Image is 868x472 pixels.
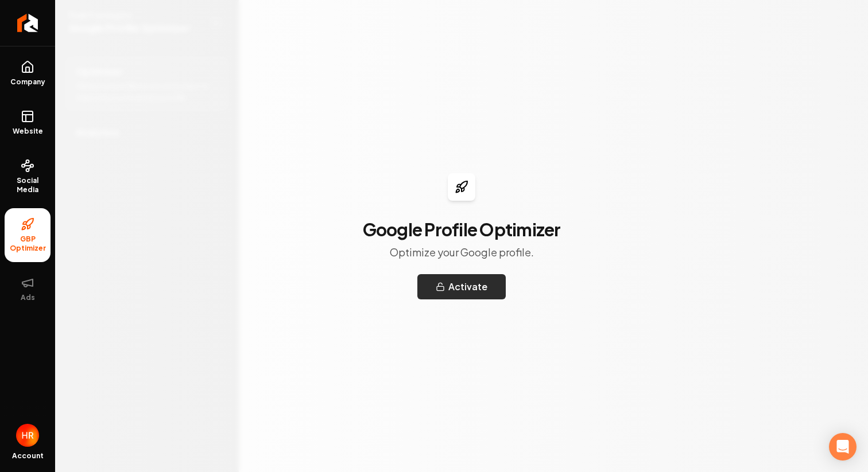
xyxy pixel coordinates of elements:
button: Open user button [16,424,39,447]
span: Ads [16,293,40,302]
div: Open Intercom Messenger [829,433,857,461]
img: Rebolt Logo [17,14,38,32]
img: Hassan Rashid [16,424,39,447]
span: GBP Optimizer [5,235,51,253]
a: Company [5,51,51,96]
a: Social Media [5,150,51,204]
span: Social Media [5,176,51,194]
span: Company [6,77,50,87]
span: Website [8,127,48,136]
span: Account [12,451,44,461]
a: Website [5,100,51,145]
button: Ads [5,267,51,311]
